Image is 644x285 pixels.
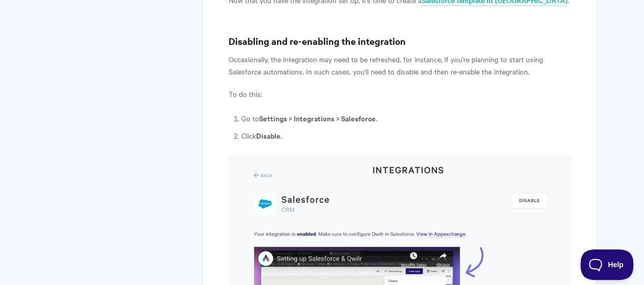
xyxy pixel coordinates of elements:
[228,88,571,100] p: To do this:
[256,130,280,141] strong: Disable
[241,129,571,142] li: Click .
[228,34,571,48] h3: Disabling and re-enabling the integration
[580,249,634,280] iframe: Toggle Customer Support
[259,113,375,123] strong: Settings > Integrations > Salesforce
[228,53,571,77] p: Occasionally, the integration may need to be refreshed, for instance, if you're planning to start...
[241,112,571,124] li: Go to .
